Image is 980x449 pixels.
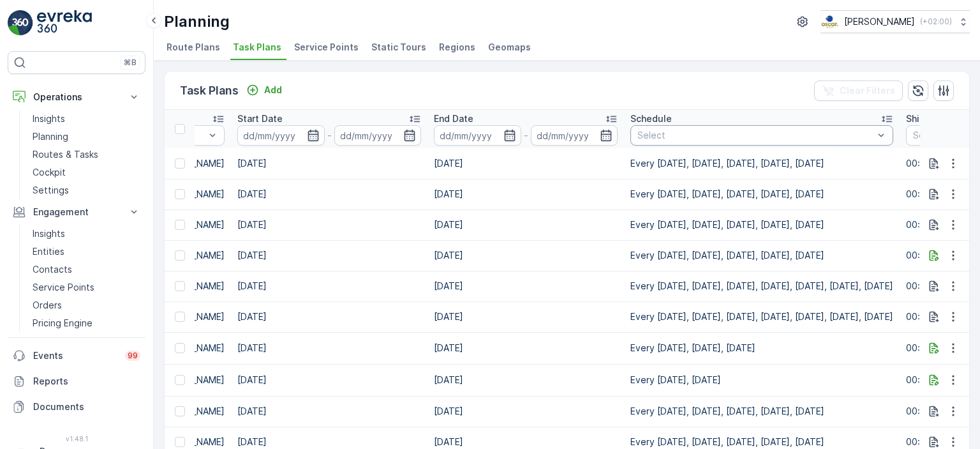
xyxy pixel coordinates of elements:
[624,301,900,332] td: Every [DATE], [DATE], [DATE], [DATE], [DATE], [DATE], [DATE]
[624,332,900,364] td: Every [DATE], [DATE], [DATE]
[124,57,137,68] p: ⌘B
[624,271,900,301] td: Every [DATE], [DATE], [DATE], [DATE], [DATE], [DATE], [DATE]
[27,296,145,314] a: Orders
[27,225,145,243] a: Insights
[175,281,185,291] div: Toggle Row Selected
[27,164,145,181] a: Cockpit
[624,364,900,396] td: Every [DATE], [DATE]
[264,84,282,96] p: Add
[175,406,185,416] div: Toggle Row Selected
[27,314,145,332] a: Pricing Engine
[231,179,427,209] td: [DATE]
[624,148,900,179] td: Every [DATE], [DATE], [DATE], [DATE], [DATE]
[27,110,145,128] a: Insights
[33,349,117,362] p: Events
[33,400,140,413] p: Documents
[8,343,145,369] a: Events99
[33,263,72,276] p: Contacts
[175,343,185,353] div: Toggle Row Selected
[427,240,624,271] td: [DATE]
[33,227,65,240] p: Insights
[27,278,145,296] a: Service Points
[820,10,970,33] button: [PERSON_NAME](+02:00)
[175,220,185,230] div: Toggle Row Selected
[427,209,624,240] td: [DATE]
[27,261,145,278] a: Contacts
[33,245,64,258] p: Entities
[33,299,62,312] p: Orders
[237,125,325,146] input: dd/mm/yyyy
[8,10,33,36] img: logo
[231,396,427,427] td: [DATE]
[820,15,839,29] img: basis-logo_rgb2x.png
[8,369,145,394] a: Reports
[814,80,903,101] button: Clear Filters
[439,41,475,54] span: Regions
[427,396,624,427] td: [DATE]
[33,206,120,218] p: Engagement
[175,437,185,447] div: Toggle Row Selected
[33,148,98,161] p: Routes & Tasks
[434,125,521,146] input: dd/mm/yyyy
[630,112,672,125] p: Schedule
[231,148,427,179] td: [DATE]
[427,332,624,364] td: [DATE]
[637,129,873,142] p: Select
[33,91,120,103] p: Operations
[27,128,145,146] a: Planning
[427,271,624,301] td: [DATE]
[231,240,427,271] td: [DATE]
[427,364,624,396] td: [DATE]
[920,17,952,27] p: ( +02:00 )
[231,301,427,332] td: [DATE]
[840,84,895,97] p: Clear Filters
[427,301,624,332] td: [DATE]
[33,184,69,197] p: Settings
[175,375,185,385] div: Toggle Row Selected
[33,130,68,143] p: Planning
[524,128,528,143] p: -
[33,112,65,125] p: Insights
[624,209,900,240] td: Every [DATE], [DATE], [DATE], [DATE], [DATE]
[33,166,66,179] p: Cockpit
[8,199,145,225] button: Engagement
[906,112,927,125] p: Shift
[427,148,624,179] td: [DATE]
[37,10,92,36] img: logo_light-DOdMpM7g.png
[27,146,145,164] a: Routes & Tasks
[33,317,93,330] p: Pricing Engine
[175,250,185,261] div: Toggle Row Selected
[624,396,900,427] td: Every [DATE], [DATE], [DATE], [DATE], [DATE]
[531,125,618,146] input: dd/mm/yyyy
[27,181,145,199] a: Settings
[167,41,220,54] span: Route Plans
[175,312,185,322] div: Toggle Row Selected
[8,435,145,443] span: v 1.48.1
[371,41,426,54] span: Static Tours
[164,11,230,32] p: Planning
[33,375,140,388] p: Reports
[241,82,287,98] button: Add
[844,15,915,28] p: [PERSON_NAME]
[175,158,185,169] div: Toggle Row Selected
[488,41,531,54] span: Geomaps
[434,112,473,125] p: End Date
[175,189,185,199] div: Toggle Row Selected
[231,271,427,301] td: [DATE]
[231,209,427,240] td: [DATE]
[624,240,900,271] td: Every [DATE], [DATE], [DATE], [DATE], [DATE]
[334,125,422,146] input: dd/mm/yyyy
[237,112,283,125] p: Start Date
[427,179,624,209] td: [DATE]
[8,84,145,110] button: Operations
[233,41,281,54] span: Task Plans
[180,82,239,100] p: Task Plans
[231,364,427,396] td: [DATE]
[128,351,138,361] p: 99
[294,41,359,54] span: Service Points
[327,128,332,143] p: -
[624,179,900,209] td: Every [DATE], [DATE], [DATE], [DATE], [DATE]
[231,332,427,364] td: [DATE]
[8,394,145,420] a: Documents
[33,281,94,294] p: Service Points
